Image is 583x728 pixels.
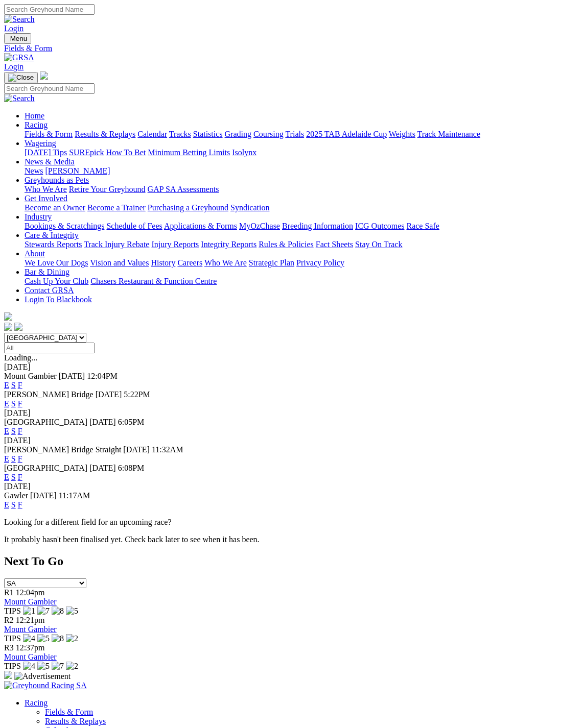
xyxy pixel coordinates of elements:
[4,652,57,661] a: Mount Gambier
[118,464,145,472] span: 6:08PM
[25,166,579,176] div: News & Media
[124,390,150,399] span: 5:22PM
[4,482,579,491] div: [DATE]
[4,427,9,435] a: E
[4,554,579,568] h2: Next To Go
[25,120,48,129] a: Racing
[4,671,12,679] img: 15187_Greyhounds_GreysPlayCentral_Resize_SA_WebsiteBanner_300x115_2025.jpg
[249,258,294,267] a: Strategic Plan
[118,418,145,426] span: 6:05PM
[25,148,67,157] a: [DATE] Tips
[59,372,85,380] span: [DATE]
[84,240,149,249] a: Track Injury Rebate
[25,295,92,304] a: Login To Blackbook
[4,24,24,33] a: Login
[4,372,57,380] span: Mount Gambier
[11,500,16,509] a: S
[45,708,93,716] a: Fields & Form
[18,381,22,390] a: F
[25,222,104,230] a: Bookings & Scratchings
[259,240,314,249] a: Rules & Policies
[18,500,22,509] a: F
[8,74,34,82] img: Close
[10,35,27,42] span: Menu
[18,473,22,481] a: F
[25,111,44,120] a: Home
[4,634,21,643] span: TIPS
[25,231,79,239] a: Care & Integrity
[96,390,122,399] span: [DATE]
[66,606,78,616] img: 5
[25,185,579,194] div: Greyhounds as Pets
[25,240,579,249] div: Care & Integrity
[4,362,579,372] div: [DATE]
[4,535,260,544] partial: It probably hasn't been finalised yet. Check back later to see when it has been.
[123,445,150,454] span: [DATE]
[4,464,87,472] span: [GEOGRAPHIC_DATA]
[66,634,78,643] img: 2
[169,130,191,138] a: Tracks
[25,286,74,295] a: Contact GRSA
[4,44,579,53] a: Fields & Form
[25,203,579,212] div: Get Involved
[4,597,57,606] a: Mount Gambier
[25,194,67,203] a: Get Involved
[4,323,12,331] img: facebook.svg
[18,399,22,408] a: F
[4,662,21,670] span: TIPS
[4,83,95,94] input: Search
[30,491,57,500] span: [DATE]
[4,390,94,399] span: [PERSON_NAME] Bridge
[4,408,579,418] div: [DATE]
[355,222,404,230] a: ICG Outcomes
[25,203,85,212] a: Become an Owner
[59,491,90,500] span: 11:17AM
[16,643,45,652] span: 12:37pm
[25,212,52,221] a: Industry
[25,258,88,267] a: We Love Our Dogs
[4,606,21,615] span: TIPS
[4,399,9,408] a: E
[4,33,31,44] button: Toggle navigation
[89,418,116,426] span: [DATE]
[25,277,579,286] div: Bar & Dining
[25,240,82,249] a: Stewards Reports
[253,130,284,138] a: Coursing
[69,148,104,157] a: SUREpick
[4,312,12,321] img: logo-grsa-white.png
[25,268,69,276] a: Bar & Dining
[25,148,579,157] div: Wagering
[4,353,37,362] span: Loading...
[148,203,228,212] a: Purchasing a Greyhound
[282,222,353,230] a: Breeding Information
[4,418,87,426] span: [GEOGRAPHIC_DATA]
[11,381,16,390] a: S
[90,277,217,285] a: Chasers Restaurant & Function Centre
[25,130,73,138] a: Fields & Form
[18,427,22,435] a: F
[177,258,202,267] a: Careers
[14,672,71,681] img: Advertisement
[232,148,256,157] a: Isolynx
[285,130,304,138] a: Trials
[25,258,579,268] div: About
[4,616,14,624] span: R2
[225,130,251,138] a: Grading
[106,222,162,230] a: Schedule of Fees
[25,130,579,139] div: Racing
[89,464,116,472] span: [DATE]
[87,203,146,212] a: Become a Trainer
[4,491,28,500] span: Gawler
[23,662,35,671] img: 4
[4,15,35,24] img: Search
[14,323,22,331] img: twitter.svg
[25,249,45,258] a: About
[52,662,64,671] img: 7
[4,588,14,597] span: R1
[25,698,48,707] a: Racing
[90,258,149,267] a: Vision and Values
[239,222,280,230] a: MyOzChase
[296,258,344,267] a: Privacy Policy
[25,176,89,184] a: Greyhounds as Pets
